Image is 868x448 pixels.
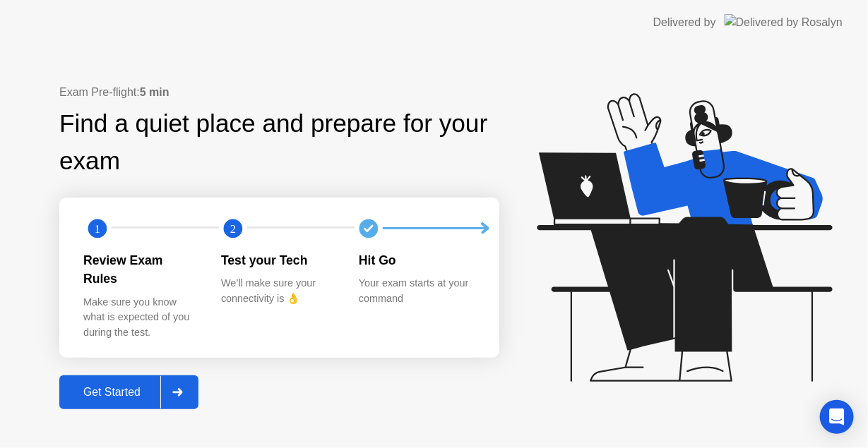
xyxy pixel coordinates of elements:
[359,251,474,270] div: Hit Go
[653,14,716,31] div: Delivered by
[820,400,854,434] div: Open Intercom Messenger
[59,105,499,180] div: Find a quiet place and prepare for your exam
[95,222,100,236] text: 1
[221,251,336,270] div: Test your Tech
[725,14,843,30] img: Delivered by Rosalyn
[140,86,170,98] b: 5 min
[59,375,198,409] button: Get Started
[359,276,474,306] div: Your exam starts at your command
[221,276,336,306] div: We’ll make sure your connectivity is 👌
[59,84,499,101] div: Exam Pre-flight:
[230,222,236,236] text: 2
[83,295,198,341] div: Make sure you know what is expected of you during the test.
[83,251,198,289] div: Review Exam Rules
[64,386,160,399] div: Get Started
